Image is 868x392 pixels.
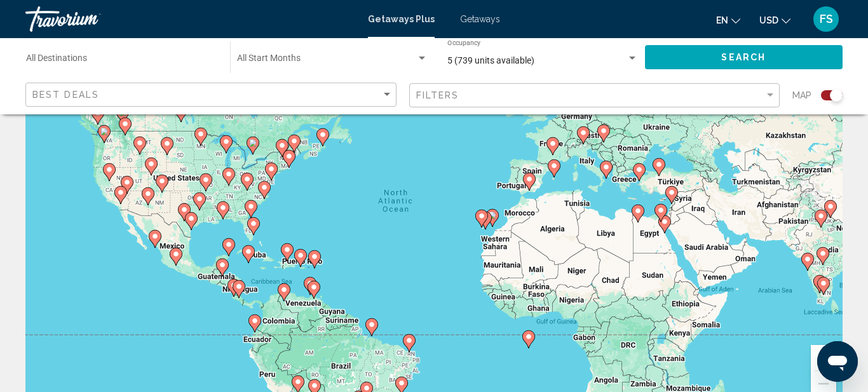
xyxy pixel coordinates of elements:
span: Best Deals [32,90,99,100]
a: Getaways Plus [368,14,435,24]
button: Change language [716,11,740,29]
span: Map [792,86,811,104]
button: Change currency [759,11,790,29]
button: Filter [409,83,780,109]
button: Zoom in [811,345,836,370]
button: Search [645,45,843,69]
span: en [716,15,728,25]
span: Filters [416,90,459,100]
iframe: Button to launch messaging window [817,341,858,382]
span: USD [759,15,778,25]
mat-select: Sort by [32,90,393,100]
a: Getaways [460,14,500,24]
button: User Menu [810,6,843,32]
a: Travorium [25,6,355,32]
span: FS [820,13,833,25]
span: 5 (739 units available) [447,55,534,65]
span: Search [721,53,766,63]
